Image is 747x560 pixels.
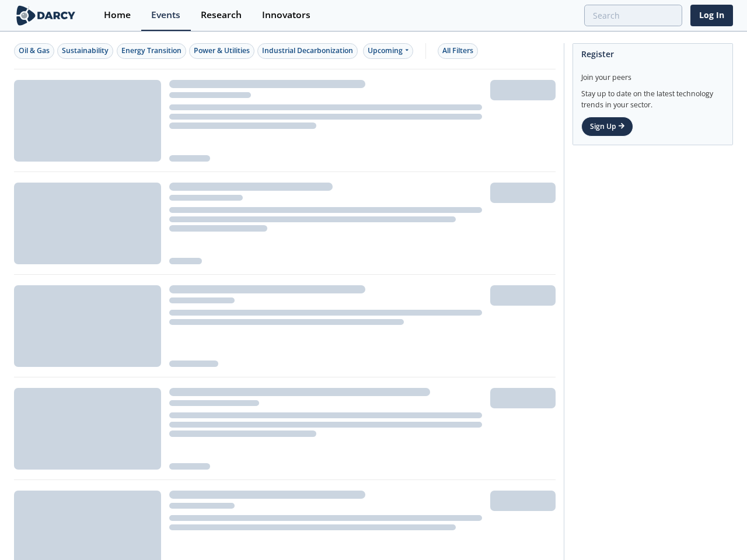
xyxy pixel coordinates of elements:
a: Sign Up [581,117,633,136]
div: Register [581,44,724,64]
div: Events [151,10,180,20]
a: Log In [690,5,733,26]
input: Advanced Search [584,5,682,26]
div: Research [201,10,242,20]
div: Stay up to date on the latest technology trends in your sector. [581,83,724,110]
div: Oil & Gas [19,45,50,56]
button: Energy Transition [117,43,186,59]
button: Oil & Gas [14,43,54,59]
button: Sustainability [57,43,113,59]
div: Innovators [262,10,310,20]
div: Join your peers [581,64,724,83]
button: Industrial Decarbonization [257,43,358,59]
div: Home [104,10,131,20]
div: Power & Utilities [194,45,250,56]
img: logo-wide.svg [14,5,78,26]
div: Industrial Decarbonization [262,45,353,56]
button: All Filters [438,43,478,59]
div: Upcoming [363,43,414,59]
button: Power & Utilities [189,43,254,59]
div: Sustainability [62,45,109,56]
div: Energy Transition [121,45,181,56]
div: All Filters [442,45,473,56]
